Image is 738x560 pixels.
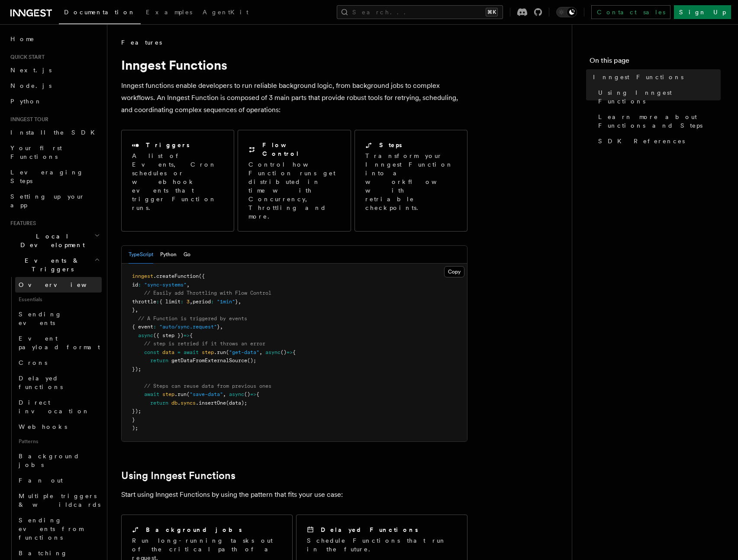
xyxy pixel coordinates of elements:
[598,88,721,106] span: Using Inngest Functions
[7,164,102,189] a: Leveraging Steps
[132,324,153,330] span: { event
[593,73,683,81] span: Inngest Functions
[217,324,220,330] span: }
[7,256,94,274] span: Events & Triggers
[7,189,102,213] a: Setting up your app
[337,5,503,19] button: Search...⌘K
[556,7,577,17] button: Toggle dark mode
[171,400,177,406] span: db
[19,492,100,508] span: Multiple triggers & wildcards
[190,299,193,305] span: ,
[10,145,62,160] span: Your first Functions
[354,130,467,232] a: StepsTransform your Inngest Function into a workflow with retriable checkpoints.
[15,434,102,448] span: Patterns
[293,349,296,355] span: {
[590,55,721,69] h4: On this page
[595,85,721,109] a: Using Inngest Functions
[15,370,102,395] a: Delayed functions
[19,477,63,484] span: Fan out
[132,282,138,288] span: id
[10,35,35,43] span: Home
[7,229,102,253] button: Local Development
[144,391,159,397] span: await
[7,116,48,123] span: Inngest tour
[121,130,234,232] a: TriggersA list of Events, Cron schedules or webhook events that trigger Function runs.
[19,423,67,430] span: Webhooks
[146,9,192,16] span: Examples
[121,57,467,73] h1: Inngest Functions
[121,489,467,501] p: Start using Inngest Functions by using the pattern that fits your use case:
[132,366,141,372] span: });
[162,391,174,397] span: step
[7,62,102,78] a: Next.js
[280,349,287,355] span: ()
[121,470,235,482] a: Using Inngest Functions
[180,299,184,305] span: :
[187,391,190,397] span: (
[15,512,102,545] a: Sending events from functions
[321,525,418,534] h2: Delayed Functions
[150,357,168,364] span: return
[15,355,102,370] a: Crons
[159,324,217,330] span: "auto/sync.request"
[135,307,138,313] span: ,
[187,282,190,288] span: ,
[214,349,226,355] span: .run
[7,232,94,249] span: Local Development
[184,246,190,264] button: Go
[444,266,464,277] button: Copy
[7,54,45,61] span: Quick start
[19,359,47,366] span: Crons
[132,307,135,313] span: }
[15,277,102,293] a: Overview
[187,299,190,305] span: 3
[365,151,458,212] p: Transform your Inngest Function into a workflow with retriable checkpoints.
[19,335,100,351] span: Event payload format
[132,151,223,212] p: A list of Events, Cron schedules or webhook events that trigger Function runs.
[287,349,293,355] span: =>
[19,311,62,326] span: Sending events
[10,129,100,136] span: Install the SDK
[121,80,467,116] p: Inngest functions enable developers to run reliable background logic, from background jobs to com...
[307,536,457,554] p: Schedule Functions that run in the future.
[129,246,153,264] button: TypeScript
[19,281,108,288] span: Overview
[15,306,102,331] a: Sending events
[220,324,223,330] span: ,
[15,331,102,355] a: Event payload format
[590,69,721,85] a: Inngest Functions
[171,357,247,364] span: getDataFromExternalSource
[10,193,85,209] span: Setting up your app
[162,349,174,355] span: data
[226,349,229,355] span: (
[262,141,340,158] h2: Flow Control
[248,160,340,221] p: Control how Function runs get distributed in time with Concurrency, Throttling and more.
[193,299,211,305] span: period
[247,357,256,364] span: ();
[379,141,402,149] h2: Steps
[259,349,262,355] span: ,
[153,324,156,330] span: :
[153,332,184,338] span: ({ step })
[184,349,199,355] span: await
[150,400,168,406] span: return
[177,349,180,355] span: =
[132,408,141,414] span: });
[160,246,177,264] button: Python
[132,425,138,431] span: );
[184,332,190,338] span: =>
[202,349,214,355] span: step
[223,391,226,397] span: ,
[132,299,156,305] span: throttle
[153,273,199,279] span: .createFunction
[244,391,250,397] span: ()
[19,517,83,541] span: Sending events from functions
[156,299,159,305] span: :
[144,341,265,347] span: // step is retried if it throws an error
[180,400,196,406] span: syncs
[15,395,102,419] a: Direct invocation
[256,391,259,397] span: {
[64,9,135,16] span: Documentation
[190,332,193,338] span: {
[238,130,351,232] a: Flow ControlControl how Function runs get distributed in time with Concurrency, Throttling and more.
